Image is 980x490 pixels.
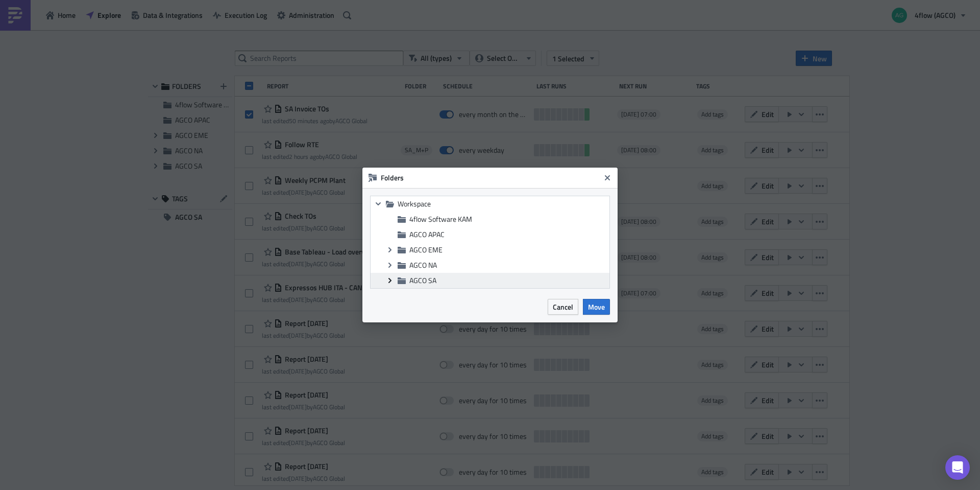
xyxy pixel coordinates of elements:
[409,214,472,224] span: 4flow Software KAM
[553,301,573,312] span: Cancel
[409,229,445,240] span: AGCO APAC
[409,244,443,255] span: AGCO EME
[600,170,615,185] button: Close
[588,301,605,312] span: Move
[409,260,437,270] span: AGCO NA
[381,173,600,182] h6: Folders
[548,299,578,315] button: Cancel
[409,275,436,286] span: AGCO SA
[398,199,607,208] span: Workspace
[945,455,970,480] div: Open Intercom Messenger
[583,299,610,315] button: Move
